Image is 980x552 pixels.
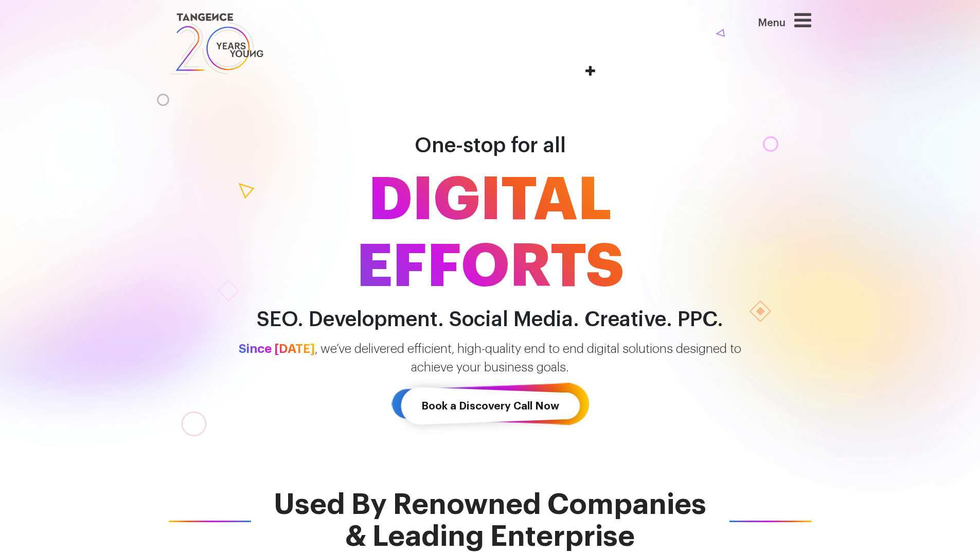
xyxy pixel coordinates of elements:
span: Since [DATE] [239,343,315,355]
p: , we’ve delivered efficient, high-quality end to end digital solutions designed to achieve your b... [197,340,783,377]
span: DIGITAL EFFORTS [197,167,783,300]
img: logo SVG [169,10,265,77]
a: Book a Discovery Call Now [391,377,589,436]
span: One-stop for all [415,135,566,156]
h2: SEO. Development. Social Media. Creative. PPC. [197,308,783,331]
